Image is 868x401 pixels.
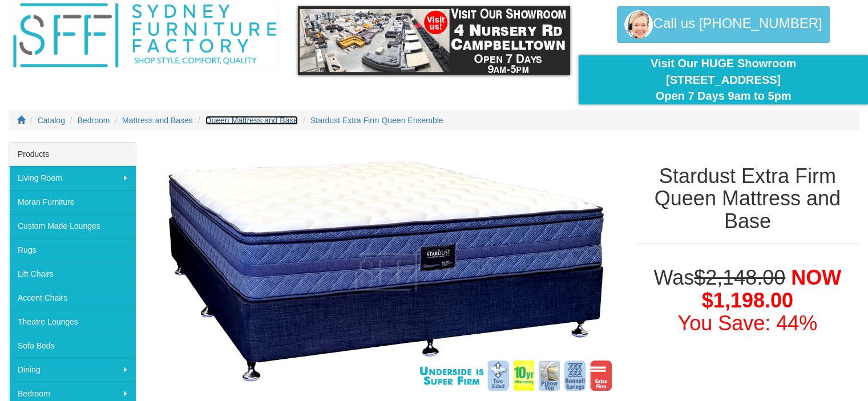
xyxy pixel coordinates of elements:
[122,116,193,125] a: Mattress and Bases
[310,116,443,125] a: Stardust Extra Firm Queen Ensemble
[9,190,136,214] a: Moran Furniture
[9,166,136,190] a: Living Room
[9,334,136,358] a: Sofa Beds
[9,214,136,238] a: Custom Made Lounges
[9,143,136,166] div: Products
[702,266,841,312] span: NOW $1,198.00
[677,311,817,335] font: You Save: 44%
[205,116,298,125] a: Queen Mattress and Base
[9,286,136,310] a: Accent Chairs
[9,1,281,71] img: Sydney Furniture Factory
[78,116,110,125] a: Bedroom
[587,55,859,104] div: Visit Our HUGE Showroom [STREET_ADDRESS] Open 7 Days 9am to 5pm
[38,116,65,125] a: Catalog
[9,310,136,334] a: Theatre Lounges
[9,238,136,262] a: Rugs
[694,266,785,289] del: $2,148.00
[9,358,136,382] a: Dining
[9,262,136,286] a: Lift Chairs
[298,6,570,75] img: showroom.gif
[636,266,860,334] h1: Was
[636,165,860,233] h1: Stardust Extra Firm Queen Mattress and Base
